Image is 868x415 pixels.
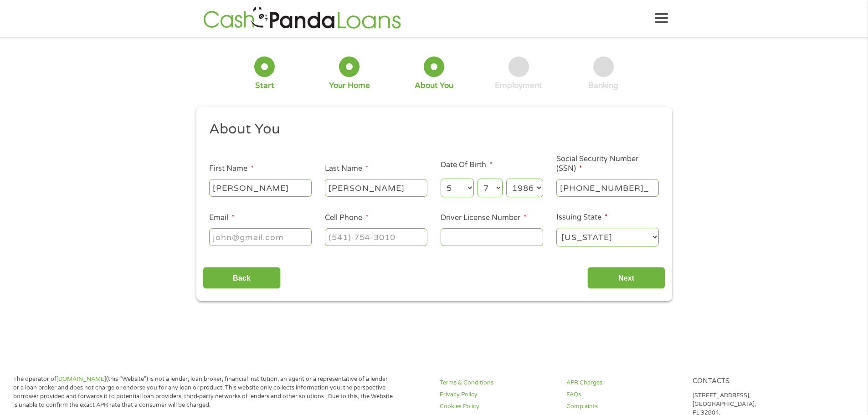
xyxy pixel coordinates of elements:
[566,379,682,387] a: APR Charges
[441,213,527,223] label: Driver License Number
[566,390,682,399] a: FAQs
[588,81,618,91] div: Banking
[556,179,659,196] input: 078-05-1120
[415,81,453,91] div: About You
[255,81,274,91] div: Start
[329,81,370,91] div: Your Home
[556,154,659,174] label: Social Security Number (SSN)
[693,377,808,386] h4: Contacts
[209,179,312,196] input: John
[209,164,254,174] label: First Name
[441,160,493,170] label: Date Of Birth
[203,267,281,289] input: Back
[209,213,235,223] label: Email
[440,390,555,399] a: Privacy Policy
[495,81,542,91] div: Employment
[325,164,369,174] label: Last Name
[209,120,652,138] h2: About You
[209,228,312,246] input: john@gmail.com
[200,5,404,31] img: GetLoanNow Logo
[325,228,427,246] input: (541) 754-3010
[325,213,369,223] label: Cell Phone
[56,375,106,383] a: [DOMAIN_NAME]
[440,379,555,387] a: Terms & Conditions
[440,402,555,411] a: Cookies Policy
[325,179,427,196] input: Smith
[556,213,608,222] label: Issuing State
[13,375,393,410] p: The operator of (this “Website”) is not a lender, loan broker, financial institution, an agent or...
[566,402,682,411] a: Complaints
[587,267,665,289] input: Next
